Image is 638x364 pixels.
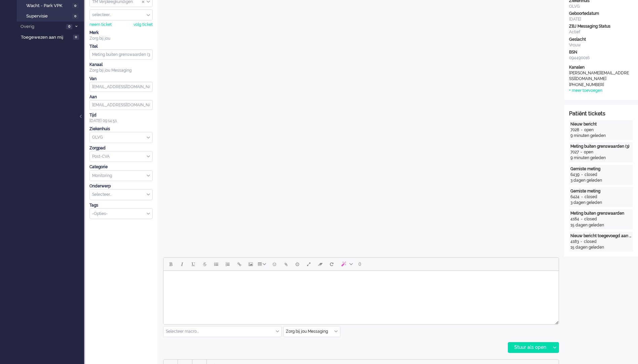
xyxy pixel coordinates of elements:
[570,155,632,161] div: 9 minuten geleden
[569,110,633,118] div: Patiënt tickets
[569,49,633,55] div: BSN
[570,127,579,133] div: 7028
[570,178,632,183] div: 3 dagen geleden
[584,127,594,133] div: open
[72,14,78,19] span: 0
[569,4,633,9] div: OLVG
[570,222,632,228] div: 15 dagen geleden
[222,258,233,270] button: Numbered list
[303,258,314,270] button: Fullscreen
[188,258,199,270] button: Underline
[585,194,597,200] div: closed
[579,149,584,155] div: -
[21,34,71,41] span: Toegewezen aan mij
[584,149,593,155] div: open
[359,261,361,267] span: 0
[233,258,245,270] button: Insert/edit link
[26,3,71,9] span: Wacht - Park VPK
[89,112,153,118] div: Tijd
[26,13,71,20] span: Supervisie
[245,258,256,270] button: Insert/edit image
[569,11,633,16] div: Geboortedatum
[355,258,364,270] button: 0
[20,2,83,9] a: Wacht - Park VPK 0
[269,258,280,270] button: Emoticons
[3,3,392,8] body: Rich Text Area. Press ALT-0 for help.
[89,94,153,100] div: Aan
[570,200,632,206] div: 3 dagen geleden
[72,3,78,8] span: 0
[569,70,630,82] div: [PERSON_NAME][EMAIL_ADDRESS][DOMAIN_NAME]
[569,37,633,42] div: Geslacht
[570,166,632,172] div: Gemiste meting
[89,126,153,132] div: Ziekenhuis
[553,318,559,324] div: Resize
[256,258,269,270] button: Table
[579,172,585,178] div: -
[570,188,632,194] div: Gemiste meting
[165,258,176,270] button: Bold
[579,216,584,222] div: -
[585,172,597,178] div: closed
[569,55,633,61] div: 094490016
[570,239,579,245] div: 4183
[326,258,337,270] button: Reset content
[337,258,355,270] button: AI
[89,76,153,82] div: Van
[579,239,584,245] div: -
[570,149,579,155] div: 7027
[292,258,303,270] button: Delay message
[584,239,597,245] div: closed
[176,258,188,270] button: Italic
[579,127,584,133] div: -
[569,82,630,88] div: [PHONE_NUMBER]
[570,144,632,149] div: Meting buiten grenswaarden (3)
[280,258,292,270] button: Add attachment
[570,121,632,127] div: Nieuw bericht
[89,68,153,73] div: Zorg bij jou Messaging
[570,216,579,222] div: 4184
[584,216,597,222] div: closed
[89,203,153,208] div: Tags
[89,62,153,68] div: Kanaal
[570,245,632,250] div: 15 dagen geleden
[89,145,153,151] div: Zorgpad
[570,194,579,200] div: 6424
[20,24,64,30] span: Overig
[199,258,211,270] button: Strikethrough
[89,183,153,189] div: Onderwerp
[89,36,153,41] div: Zorg bij jou
[89,44,153,49] div: Titel
[570,172,579,178] div: 6439
[20,12,83,20] a: Supervisie 0
[73,35,79,40] span: 0
[134,22,153,28] div: volg ticket
[570,211,632,216] div: Meting buiten grenswaarden
[508,342,550,353] div: Stuur als open
[89,22,112,28] div: neem ticket
[89,164,153,170] div: Categorie
[570,133,632,139] div: 9 minuten geleden
[66,24,72,29] span: 0
[569,42,633,48] div: Vrouw
[570,233,632,239] div: Nieuw bericht toegevoegd aan gesprek
[89,9,153,21] div: Assign User
[569,65,633,70] div: Kanalen
[569,29,633,35] div: Actief
[211,258,222,270] button: Bullet list
[569,16,633,22] div: [DATE]
[314,258,326,270] button: Clear formatting
[89,112,153,124] div: [DATE] 09:14:51
[569,88,602,94] div: + meer toevoegen
[89,30,153,36] div: Merk
[89,208,153,219] div: Select Tags
[163,271,559,318] iframe: Rich Text Area
[579,194,585,200] div: -
[20,33,84,41] a: Toegewezen aan mij 0
[569,24,633,29] div: ZBJ Messaging Status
